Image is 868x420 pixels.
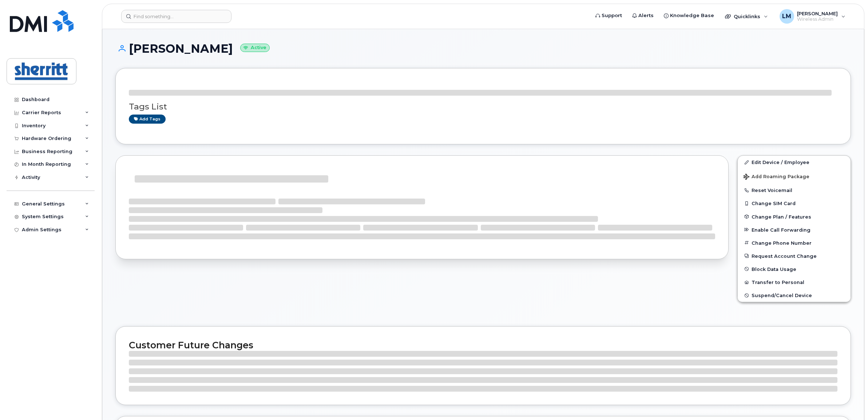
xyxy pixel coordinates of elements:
[129,115,166,124] a: Add tags
[738,156,851,169] a: Edit Device / Employee
[738,197,851,210] button: Change SIM Card
[752,227,810,232] span: Enable Call Forwarding
[744,174,809,181] span: Add Roaming Package
[738,169,851,184] button: Add Roaming Package
[738,210,851,223] button: Change Plan / Features
[738,276,851,289] button: Transfer to Personal
[738,249,851,263] button: Request Account Change
[738,263,851,276] button: Block Data Usage
[738,236,851,249] button: Change Phone Number
[129,102,837,111] h3: Tags List
[738,184,851,197] button: Reset Voicemail
[752,293,812,298] span: Suspend/Cancel Device
[738,223,851,236] button: Enable Call Forwarding
[115,42,851,55] h1: [PERSON_NAME]
[240,44,270,52] small: Active
[752,214,811,219] span: Change Plan / Features
[738,289,851,302] button: Suspend/Cancel Device
[129,340,837,351] h2: Customer Future Changes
